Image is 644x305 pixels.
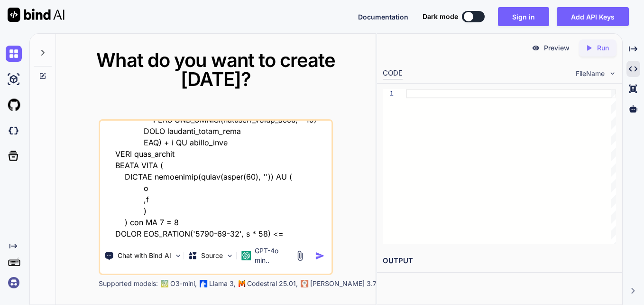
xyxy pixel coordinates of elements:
p: GPT-4o min.. [255,246,291,265]
span: Dark mode [423,12,458,21]
img: Pick Models [226,252,234,260]
button: Sign in [498,7,549,26]
h2: OUTPUT [377,250,622,272]
img: chevron down [608,69,616,77]
div: 1 [383,89,394,98]
img: githubLight [6,97,22,113]
p: O3-mini, [170,279,197,288]
button: Documentation [358,12,408,22]
img: Pick Tools [174,252,182,260]
img: darkCloudIdeIcon [6,123,22,139]
img: Llama2 [200,280,207,287]
p: Llama 3, [209,279,236,288]
textarea: LORE ipsu_dolors AM ( CONSEC ADIP(elitsedd_eiusm_temp IN UTLA) ET dolorema_aliqu_enim,ADMI(veniam... [100,121,331,238]
p: Source [201,251,223,260]
p: Preview [544,43,570,53]
img: attachment [294,250,305,261]
p: [PERSON_NAME] 3.7 Sonnet, [310,279,402,288]
img: GPT-4 [161,280,168,287]
img: preview [532,44,540,52]
p: Codestral 25.01, [247,279,298,288]
img: claude [301,280,308,287]
span: FileName [576,69,605,78]
button: Add API Keys [557,7,629,26]
img: ai-studio [6,71,22,87]
p: Run [597,43,609,53]
img: Bind AI [8,8,64,22]
p: Chat with Bind AI [118,251,171,260]
span: Documentation [358,13,408,21]
div: CODE [383,68,403,79]
img: icon [315,251,325,261]
p: Supported models: [99,279,158,288]
img: signin [6,275,22,291]
img: chat [6,46,22,62]
span: What do you want to create [DATE]? [96,48,335,91]
img: GPT-4o mini [241,251,251,260]
img: Mistral-AI [239,280,245,287]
